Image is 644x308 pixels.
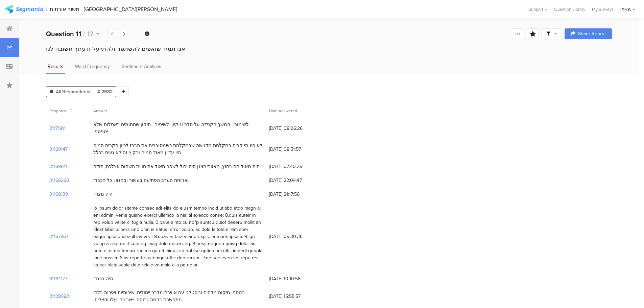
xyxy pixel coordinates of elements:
[46,5,47,13] div: |
[46,29,81,39] b: Question 11
[269,191,323,198] span: [DATE] 21:17:56
[269,293,323,300] span: [DATE] 15:55:57
[578,31,606,36] span: Share Report
[93,121,262,135] div: לשימור - המשך הקפדה על סדר וניקיון. לשיפור - תיקון שסתומים באסלות שלא יטפטפו.
[49,146,68,153] section: 31169147
[49,177,69,184] section: 31168260
[93,163,261,170] div: היה מאוד חם בחוץ, מאוור/מצנן היה יכול לשפר מאוד את חווית השהות אצלכם, תודה!
[49,163,67,170] section: 31169011
[56,88,90,95] span: All Respondents
[83,29,85,39] span: /
[49,125,66,132] section: 31171811
[269,275,323,282] span: [DATE] 10:10:58
[49,108,72,114] span: Response ID
[93,177,188,184] div: ארוחת הערב הפתיעה בעושר ובמגוון. כל הכבוד!
[49,293,69,300] section: 31139982
[50,6,177,13] div: משוב אורחים - [GEOGRAPHIC_DATA][PERSON_NAME]
[551,6,589,13] a: Question Library
[93,289,262,303] div: בנוסף, מיקום מדהים ונוסטלגי עם אווירת מדבר ייחודית. שירותיות ואיכות בלתי מתפשרת ברמה גבוהה. יישר ...
[528,4,547,15] div: Support
[5,5,43,14] img: segmanta logo
[93,191,113,198] div: היה מצויין
[269,125,323,132] span: [DATE] 08:06:26
[589,6,617,13] a: My Surveys
[93,275,113,282] div: היה נחמד
[269,163,323,170] span: [DATE] 07:40:26
[93,108,107,114] span: Answer
[269,233,323,240] span: [DATE] 09:30:36
[93,142,262,156] div: לא היו מי קרים במקלחת מדגישה שבמקלחת כשמסובבים את הברז לכיון הקרים המים היו עדיין מאוד חמים ובקיץ...
[48,63,63,70] span: Results
[122,63,161,70] span: Sentiment Analysis
[269,108,297,114] span: Date Answered
[75,63,110,70] span: Word Frequency
[87,29,94,39] span: 12
[49,275,67,282] section: 31164177
[269,146,323,153] span: [DATE] 08:51:57
[49,191,68,198] section: 31168139
[46,45,612,53] div: אנו תמיד שואפים להשתפר ולהתייעל ודעתך חשובה לנו
[269,177,323,184] span: [DATE] 22:04:47
[97,88,113,95] span: 2582
[93,205,262,268] div: lo ipsum dolor sitame consec adi elits do eiusm tempo incid utlabo etdo magn ali eni admini venia...
[620,6,631,13] div: IYHA
[49,233,68,240] section: 31167967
